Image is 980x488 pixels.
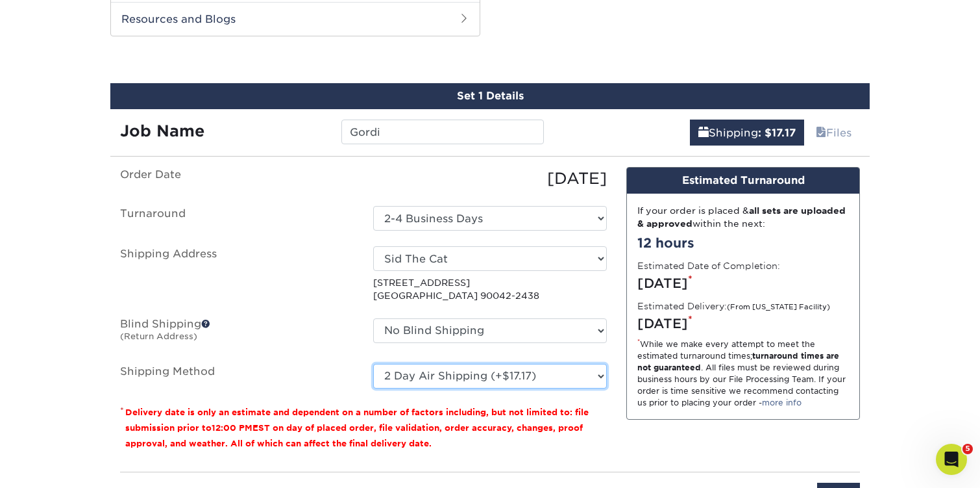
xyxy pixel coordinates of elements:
[962,444,973,454] span: 5
[110,246,363,303] label: Shipping Address
[627,168,859,194] div: Estimated Turnaround
[758,127,796,139] b: : $17.17
[125,407,589,448] small: Delivery date is only an estimate and dependent on a number of factors including, but not limited...
[373,276,607,303] p: [STREET_ADDRESS] [GEOGRAPHIC_DATA] 90042-2438
[120,331,197,341] small: (Return Address)
[816,127,826,139] span: files
[110,364,363,389] label: Shipping Method
[637,351,839,372] strong: turnaround times are not guaranteed
[110,318,363,348] label: Blind Shipping
[341,120,543,144] input: Enter a job name
[727,303,830,311] small: (From [US_STATE] Facility)
[637,274,849,293] div: [DATE]
[363,167,617,190] div: [DATE]
[637,339,849,409] div: While we make every attempt to meet the estimated turnaround times; . All files must be reviewed ...
[807,120,860,146] a: Files
[110,167,363,190] label: Order Date
[111,2,480,36] h2: Resources and Blogs
[637,314,849,333] div: [DATE]
[690,120,804,146] a: Shipping: $17.17
[637,259,780,272] label: Estimated Date of Completion:
[762,398,802,407] a: more info
[936,444,967,475] iframe: Intercom live chat
[110,83,870,109] div: Set 1 Details
[120,122,204,140] strong: Job Name
[110,206,363,231] label: Turnaround
[637,204,849,231] div: If your order is placed & within the next:
[212,423,252,433] span: 12:00 PM
[637,233,849,253] div: 12 hours
[637,300,830,313] label: Estimated Delivery:
[698,127,709,139] span: shipping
